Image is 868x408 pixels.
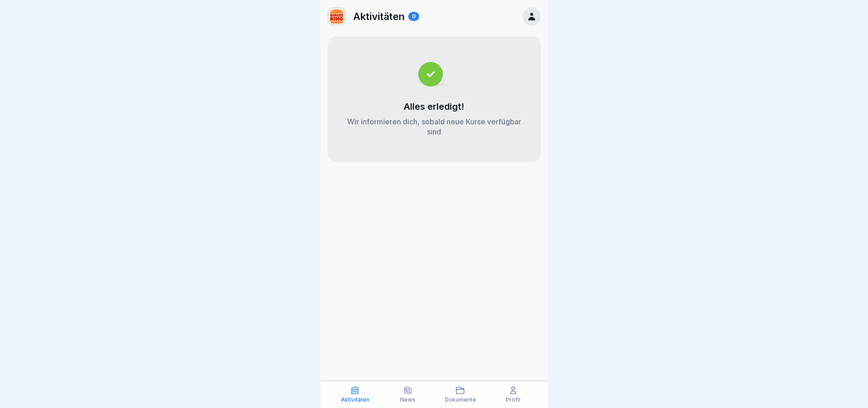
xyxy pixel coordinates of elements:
[328,8,345,25] img: w2f18lwxr3adf3talrpwf6id.png
[341,397,370,403] p: Aktivitäten
[408,12,419,21] div: 0
[400,397,416,403] p: News
[445,397,476,403] p: Dokumente
[418,62,450,87] img: completed.svg
[506,397,520,403] p: Profil
[404,101,464,112] p: Alles erledigt!
[353,10,405,22] p: Aktivitäten
[346,117,523,137] p: Wir informieren dich, sobald neue Kurse verfügbar sind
